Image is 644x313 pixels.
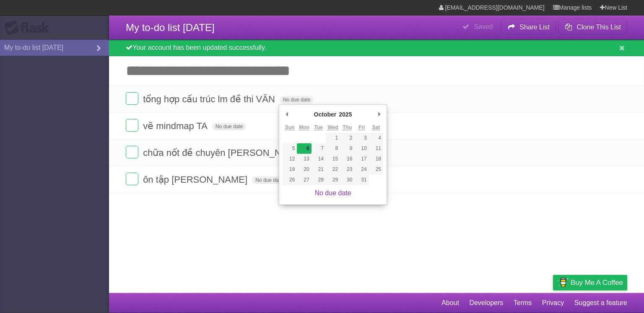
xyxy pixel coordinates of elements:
[340,154,354,164] button: 16
[571,275,623,290] span: Buy me a coffee
[519,23,550,31] b: Share List
[354,133,369,143] button: 3
[252,176,286,184] span: No due date
[314,124,323,131] abbr: Tuesday
[326,175,340,185] button: 29
[372,124,380,131] abbr: Saturday
[542,295,564,311] a: Privacy
[340,143,354,154] button: 9
[326,133,340,143] button: 1
[340,175,354,185] button: 30
[354,143,369,154] button: 10
[126,173,138,185] label: Done
[314,189,351,197] a: No due date
[369,143,383,154] button: 11
[283,143,297,154] button: 5
[326,154,340,164] button: 15
[297,154,311,164] button: 13
[312,154,326,164] button: 14
[283,164,297,175] button: 19
[283,154,297,164] button: 12
[375,108,383,121] button: Next Month
[358,124,365,131] abbr: Friday
[297,143,311,154] button: 6
[354,175,369,185] button: 31
[369,164,383,175] button: 25
[212,123,246,130] span: No due date
[283,108,291,121] button: Previous Month
[574,295,627,311] a: Suggest a feature
[340,133,354,143] button: 2
[553,275,627,290] a: Buy me a coffee
[126,119,138,132] label: Done
[474,23,493,30] b: Saved
[469,295,503,311] a: Developers
[297,164,311,175] button: 20
[354,164,369,175] button: 24
[109,40,644,56] div: Your account has been updated successfully.
[441,295,459,311] a: About
[126,146,138,158] label: Done
[340,164,354,175] button: 23
[501,20,556,35] button: Share List
[126,22,215,33] span: My to-do list [DATE]
[354,154,369,164] button: 17
[299,124,309,131] abbr: Monday
[143,147,306,158] span: chữa nốt đề chuyên [PERSON_NAME]
[280,96,314,103] span: No due date
[283,175,297,185] button: 26
[285,124,295,131] abbr: Sunday
[143,94,277,104] span: tổng hợp cấu trúc lm đề thi VĂN
[557,275,569,290] img: Buy me a coffee
[369,154,383,164] button: 18
[558,20,627,35] button: Clone This List
[326,164,340,175] button: 22
[297,175,311,185] button: 27
[143,174,249,185] span: ôn tập [PERSON_NAME]
[514,295,532,311] a: Terms
[326,143,340,154] button: 8
[312,143,326,154] button: 7
[143,121,210,131] span: vẽ mindmap TA
[576,23,621,31] b: Clone This List
[313,108,338,121] div: October
[312,175,326,185] button: 28
[312,164,326,175] button: 21
[338,108,353,121] div: 2025
[369,133,383,143] button: 4
[126,92,138,105] label: Done
[4,21,55,36] div: Flask
[327,124,338,131] abbr: Wednesday
[343,124,352,131] abbr: Thursday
